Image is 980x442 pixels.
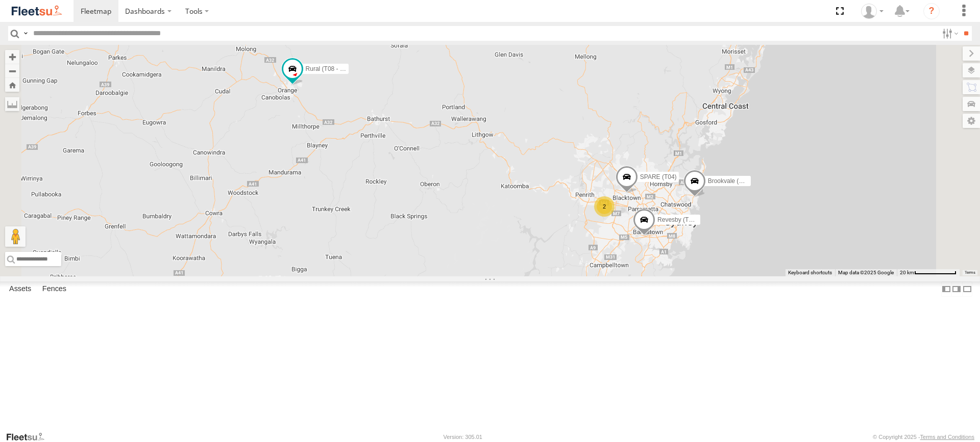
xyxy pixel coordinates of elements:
[857,4,887,19] div: Ken Manners
[37,282,71,296] label: Fences
[444,434,482,440] div: Version: 305.01
[594,196,615,217] div: 2
[4,282,36,296] label: Assets
[306,65,393,72] span: Rural (T08 - [PERSON_NAME])
[920,434,974,440] a: Terms and Conditions
[21,26,30,41] label: Search Query
[963,114,980,128] label: Map Settings
[10,4,63,18] img: fleetsu-logo-horizontal.svg
[5,50,19,64] button: Zoom in
[873,434,974,440] div: © Copyright 2025 -
[5,97,19,111] label: Measure
[788,269,832,276] button: Keyboard shortcuts
[897,269,960,276] button: Map Scale: 20 km per 79 pixels
[938,26,960,41] label: Search Filter Options
[941,281,951,296] label: Dock Summary Table to the Left
[708,178,807,185] span: Brookvale (T10 - [PERSON_NAME])
[5,64,19,78] button: Zoom out
[640,174,677,181] span: SPARE (T04)
[962,281,972,296] label: Hide Summary Table
[900,270,914,275] span: 20 km
[5,78,19,92] button: Zoom Home
[923,3,940,19] i: ?
[951,281,962,296] label: Dock Summary Table to the Right
[965,271,975,275] a: Terms
[6,432,53,442] a: Visit our Website
[5,226,26,247] button: Drag Pegman onto the map to open Street View
[657,216,753,223] span: Revesby (T07 - [PERSON_NAME])
[838,270,894,275] span: Map data ©2025 Google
